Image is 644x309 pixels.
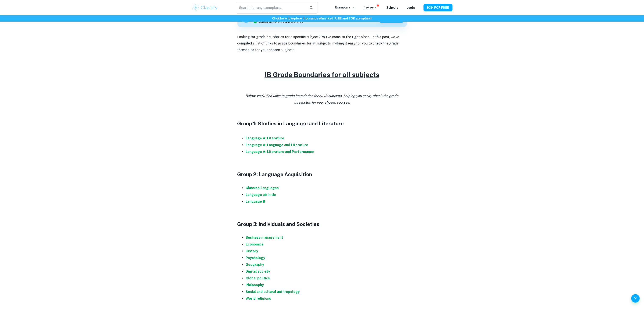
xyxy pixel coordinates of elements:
a: Philosophy [246,283,264,287]
a: Login [407,6,415,9]
a: Economics [246,242,264,246]
a: Schools [386,6,398,9]
input: Search for any exemplars... [236,2,306,14]
button: JOIN FOR FREE [424,4,453,11]
p: Looking for grade boundaries for a specific subject? You've come to the right place! In this post... [237,34,407,53]
a: Digital society [246,269,270,273]
a: Language A: Language and Literature [246,143,308,147]
a: Language B [246,200,265,204]
a: Business management [246,236,283,240]
i: Below, you'll find links to grade boundaries for all IB subjects, helping you easily check the gr... [246,94,399,104]
img: Clastify logo [192,3,219,12]
a: Classical languages [246,186,279,190]
a: Language A: Literature [246,136,284,140]
a: Language ab initio [246,193,276,197]
a: History [246,249,258,253]
h3: Group 2: Language Acquisition [237,170,407,178]
a: Social and cultural anthropology [246,290,300,294]
span: Marked only by official IB examiners [259,20,304,24]
a: Geography [246,263,264,267]
h3: Group 3: Individuals and Societies [237,220,407,228]
a: World religions [246,297,271,301]
a: Global politics [246,276,270,280]
p: Exemplars [335,5,355,10]
p: Review [364,6,378,10]
u: IB Grade Boundaries for all subjects [265,71,379,79]
h3: Group 1: Studies in Language and Literature [237,120,407,127]
a: Language A: Literature and Performance [246,150,314,154]
a: Psychology [246,256,265,260]
button: Help and Feedback [631,294,640,303]
h6: Click here to explore thousands of marked IA, EE and TOK exemplars ! [1,16,643,21]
